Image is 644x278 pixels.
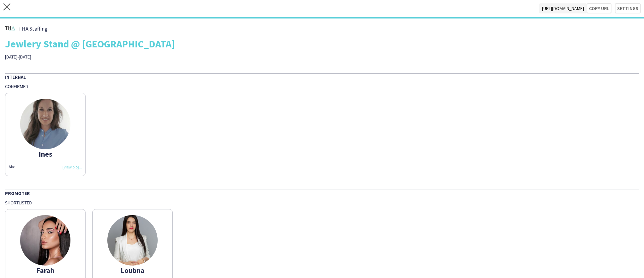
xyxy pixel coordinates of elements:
[18,26,48,32] span: THA Staffing
[9,164,82,170] div: Abc
[5,83,639,89] div: Confirmed
[539,3,587,13] span: [URL][DOMAIN_NAME]
[5,73,639,80] div: Internal
[20,99,70,149] img: thumb-6853a4cfd35ec.jpg
[5,200,639,206] div: Shortlisted
[5,190,639,196] div: Promoter
[107,215,158,266] img: thumb-71178b0f-fcd9-4816-bdcf-ac2b84812377.jpg
[9,151,82,157] div: Ines
[5,24,15,34] img: thumb-c2c62920-666d-42a4-bc92-4ab14fb72bac.png
[5,39,639,49] div: Jewlery Stand @ [GEOGRAPHIC_DATA]
[20,215,70,266] img: thumb-65a9f9a574b12.jpeg
[587,3,611,13] button: Copy url
[5,54,227,60] div: [DATE]-[DATE]
[615,3,641,13] button: Settings
[96,267,169,273] div: Loubna
[9,267,82,273] div: Farah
